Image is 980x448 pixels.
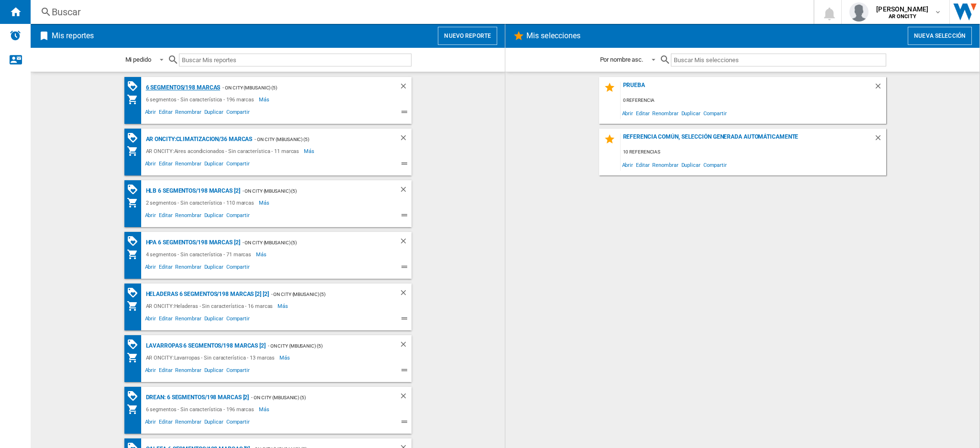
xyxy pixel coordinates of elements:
[144,288,269,300] div: HELADERAS 6 segmentos/198 marcas [2] [2]
[259,404,271,415] span: Más
[621,82,874,95] div: Prueba
[144,366,158,377] span: Abrir
[220,82,379,94] div: - On city (mbusanic) (5)
[179,54,412,66] input: Buscar Mis reportes
[304,145,316,157] span: Más
[50,27,96,45] h2: Mis reportes
[225,211,251,222] span: Compartir
[127,404,144,415] div: Mi colección
[621,95,886,107] div: 0 referencia
[266,340,380,352] div: - On city (mbusanic) (5)
[144,314,158,326] span: Abrir
[438,27,497,45] button: Nuevo reporte
[651,158,679,171] span: Renombrar
[144,185,240,197] div: HLB 6 segmentos/198 marcas [2]
[144,159,158,171] span: Abrir
[269,288,380,300] div: - On city (mbusanic) (5)
[127,390,144,402] div: Matriz de PROMOCIONES
[203,366,225,377] span: Duplicar
[203,159,225,171] span: Duplicar
[621,107,635,120] span: Abrir
[10,30,21,41] img: alerts-logo.svg
[225,108,251,119] span: Compartir
[635,107,651,120] span: Editar
[144,404,259,415] div: 6 segmentos - Sin característica - 196 marcas
[127,352,144,363] div: Mi colección
[225,159,251,171] span: Compartir
[278,300,290,312] span: Más
[174,366,202,377] span: Renombrar
[174,262,202,274] span: Renombrar
[399,392,412,404] div: Borrar
[621,146,886,158] div: 10 referencias
[144,197,259,208] div: 2 segmentos - Sin característica - 110 marcas
[702,158,728,171] span: Compartir
[174,108,202,119] span: Renombrar
[144,392,249,404] div: DREAN: 6 segmentos/198 marcas [2]
[249,392,379,404] div: - On city (mbusanic) (5)
[144,108,158,119] span: Abrir
[157,108,174,119] span: Editar
[600,56,644,63] div: Por nombre asc.
[174,159,202,171] span: Renombrar
[240,237,380,249] div: - On city (mbusanic) (5)
[144,262,158,274] span: Abrir
[399,82,412,94] div: Borrar
[399,237,412,249] div: Borrar
[174,417,202,429] span: Renombrar
[144,145,304,157] div: AR ONCITY:Aires acondicionados - Sin característica - 11 marcas
[157,366,174,377] span: Editar
[399,133,412,145] div: Borrar
[157,314,174,326] span: Editar
[127,235,144,247] div: Matriz de PROMOCIONES
[125,56,151,63] div: Mi pedido
[127,132,144,144] div: Matriz de PROMOCIONES
[144,417,158,429] span: Abrir
[874,133,886,146] div: Borrar
[680,107,702,120] span: Duplicar
[225,314,251,326] span: Compartir
[621,158,635,171] span: Abrir
[127,184,144,196] div: Matriz de PROMOCIONES
[399,340,412,352] div: Borrar
[144,340,266,352] div: Lavarropas 6 segmentos/198 marcas [2]
[203,417,225,429] span: Duplicar
[259,94,271,105] span: Más
[144,82,221,94] div: 6 segmentos/198 marcas
[174,314,202,326] span: Renombrar
[203,262,225,274] span: Duplicar
[702,107,728,120] span: Compartir
[157,262,174,274] span: Editar
[144,352,280,363] div: AR ONCITY:Lavarropas - Sin característica - 13 marcas
[144,211,158,222] span: Abrir
[127,339,144,350] div: Matriz de PROMOCIONES
[874,82,886,95] div: Borrar
[671,54,886,66] input: Buscar Mis selecciones
[203,211,225,222] span: Duplicar
[635,158,651,171] span: Editar
[908,27,972,45] button: Nueva selección
[144,237,240,249] div: HPA 6 segmentos/198 marcas [2]
[621,133,874,146] div: Referencia común, selección generada automáticamente
[127,197,144,208] div: Mi colección
[225,417,251,429] span: Compartir
[127,94,144,105] div: Mi colección
[127,145,144,157] div: Mi colección
[259,197,271,208] span: Más
[203,314,225,326] span: Duplicar
[876,4,928,14] span: [PERSON_NAME]
[174,211,202,222] span: Renombrar
[680,158,702,171] span: Duplicar
[225,366,251,377] span: Compartir
[203,108,225,119] span: Duplicar
[256,249,268,260] span: Más
[279,352,291,363] span: Más
[524,27,583,45] h2: Mis selecciones
[127,249,144,260] div: Mi colección
[399,288,412,300] div: Borrar
[651,107,679,120] span: Renombrar
[144,133,253,145] div: AR ONCITY:Climatizacion/36 marcas
[157,417,174,429] span: Editar
[889,13,916,20] b: AR ONCITY
[399,185,412,197] div: Borrar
